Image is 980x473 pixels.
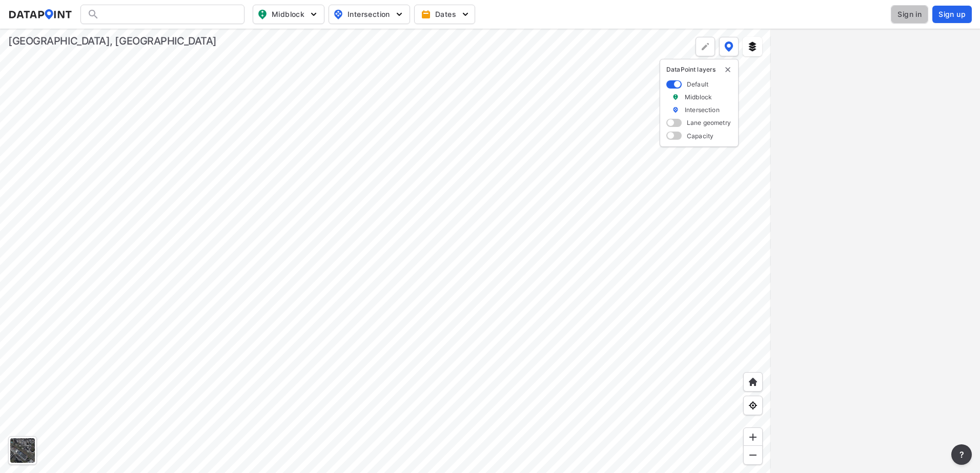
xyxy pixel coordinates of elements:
[743,37,762,56] button: External layers
[666,66,732,74] p: DataPoint layers
[421,9,431,19] img: calendar-gold.39a51dde.svg
[743,427,763,447] div: Zoom in
[932,6,972,23] button: Sign up
[332,8,344,20] img: map_pin_int.54838e6b.svg
[957,448,966,461] span: ?
[930,6,972,23] a: Sign up
[743,372,763,392] div: Home
[748,450,758,460] img: MAAAAAElFTkSuQmCC
[748,432,758,442] img: ZvzfEJKXnyWIrJytrsY285QMwk63cM6Drc+sIAAAAASUVORK5CYII=
[897,9,922,19] span: Sign in
[253,5,324,24] button: Midblock
[333,8,403,20] span: Intersection
[414,5,475,24] button: Dates
[685,105,720,114] label: Intersection
[747,41,758,52] img: layers.ee07997e.svg
[891,5,928,24] button: Sign in
[889,5,930,24] a: Sign in
[257,8,318,20] span: Midblock
[724,66,732,74] button: delete
[423,9,468,19] span: Dates
[329,5,410,24] button: Intersection
[672,93,679,101] img: marker_Midblock.5ba75e30.svg
[672,105,679,114] img: marker_Intersection.6861001b.svg
[309,9,319,19] img: 5YPKRKmlfpI5mqlR8AD95paCi+0kK1fRFDJSaMmawlwaeJcJwk9O2fotCW5ve9gAAAAASUVORK5CYII=
[700,41,710,52] img: +Dz8AAAAASUVORK5CYII=
[724,66,732,74] img: close-external-leyer.3061a1c7.svg
[685,93,712,101] label: Midblock
[8,436,37,465] div: Toggle basemap
[687,118,731,127] label: Lane geometry
[8,34,217,48] div: [GEOGRAPHIC_DATA], [GEOGRAPHIC_DATA]
[951,444,972,465] button: more
[8,9,72,19] img: dataPointLogo.9353c09d.svg
[743,396,763,415] div: View my location
[460,9,471,19] img: 5YPKRKmlfpI5mqlR8AD95paCi+0kK1fRFDJSaMmawlwaeJcJwk9O2fotCW5ve9gAAAAASUVORK5CYII=
[938,9,966,19] span: Sign up
[748,377,758,387] img: +XpAUvaXAN7GudzAAAAAElFTkSuQmCC
[743,445,763,465] div: Zoom out
[748,400,758,411] img: zeq5HYn9AnE9l6UmnFLPAAAAAElFTkSuQmCC
[256,8,269,20] img: map_pin_mid.602f9df1.svg
[696,37,715,56] div: Polygon tool
[687,80,708,89] label: Default
[724,41,733,52] img: data-point-layers.37681fc9.svg
[687,132,713,140] label: Capacity
[394,9,404,19] img: 5YPKRKmlfpI5mqlR8AD95paCi+0kK1fRFDJSaMmawlwaeJcJwk9O2fotCW5ve9gAAAAASUVORK5CYII=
